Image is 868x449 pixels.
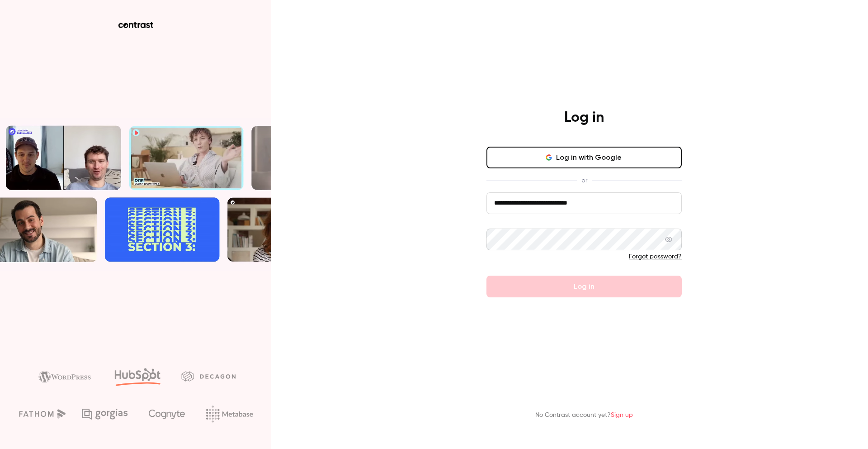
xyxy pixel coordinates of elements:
h4: Log in [564,109,604,127]
a: Sign up [611,412,633,418]
img: decagon [181,371,236,381]
p: No Contrast account yet? [535,411,633,420]
button: Log in with Google [486,147,682,168]
span: or [577,176,592,185]
a: Forgot password? [629,253,682,260]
